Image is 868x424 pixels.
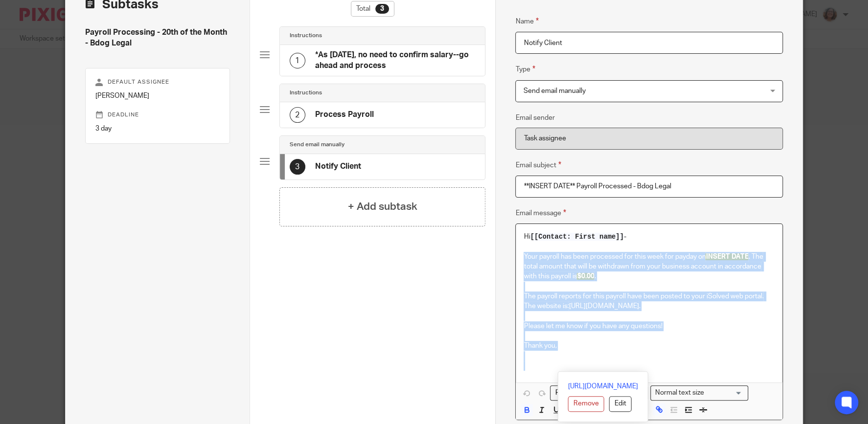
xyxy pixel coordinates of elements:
[550,385,648,401] div: Search for option
[568,381,638,391] a: [URL][DOMAIN_NAME]
[347,199,417,214] h4: + Add subtask
[95,78,219,86] p: Default assignee
[95,91,219,101] p: [PERSON_NAME]
[609,396,632,412] button: Edit
[515,207,566,219] label: Email message
[653,388,706,398] span: Normal text size
[524,232,774,242] p: Hi -
[524,252,774,282] p: Your payroll has been processed for this week for payday on . The total amount that will be withd...
[515,113,554,123] label: Email sender
[577,273,594,280] span: $0.00
[515,64,535,75] label: Type
[351,1,394,17] div: Total
[515,176,782,198] input: Subject
[706,253,748,260] span: INSERT DATE
[524,331,774,351] p: Thank you,
[515,16,538,27] label: Name
[550,385,648,401] div: Placeholders
[568,396,604,412] button: Remove
[290,32,322,40] h4: Instructions
[315,50,476,71] h4: *As [DATE], no need to confirm salary--go ahead and process
[524,311,774,331] p: Please let me know if you have any questions!
[515,159,561,171] label: Email subject
[650,385,748,401] div: Text styles
[85,27,229,48] h4: Payroll Processing - 20th of the Month - Bdog Legal
[524,291,774,312] p: The payroll reports for this payroll have been posted to your iSolved web portal. The website is: .
[569,303,639,310] a: [URL][DOMAIN_NAME]
[290,159,305,175] div: 3
[290,107,305,123] div: 2
[315,161,361,172] h4: Notify Client
[551,388,642,398] input: Search for option
[290,53,305,68] div: 1
[95,124,219,134] p: 3 day
[290,89,322,97] h4: Instructions
[315,110,374,120] h4: Process Payroll
[523,88,585,94] span: Send email manually
[95,111,219,119] p: Deadline
[530,233,623,241] span: [[Contact: First name]]
[650,385,748,401] div: Search for option
[707,388,742,398] input: Search for option
[375,4,389,14] div: 3
[290,141,344,149] h4: Send email manually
